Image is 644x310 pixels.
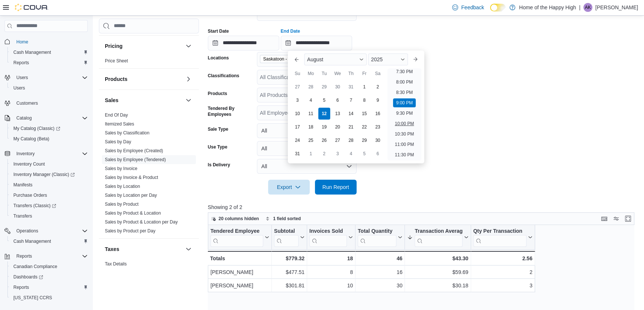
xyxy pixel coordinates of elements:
span: Purchase Orders [13,192,47,198]
a: My Catalog (Beta) [10,134,52,143]
div: Su [292,68,303,79]
div: Button. Open the year selector. 2025 is currently selected. [368,53,408,65]
div: day-17 [292,121,303,133]
li: 11:00 PM [392,140,417,149]
a: Tax Details [105,261,127,267]
label: Tendered By Employees [208,105,254,117]
button: Operations [13,226,41,235]
span: Sales by Employee (Tendered) [105,157,166,163]
input: Dark Mode [490,4,506,12]
ul: Time [387,68,421,160]
span: Price Sheet [105,58,128,64]
span: Tax Details [105,261,127,267]
span: Sales by Invoice & Product [105,174,158,180]
div: Total Quantity [358,228,396,247]
button: Keyboard shortcuts [600,214,609,223]
span: Feedback [461,4,484,11]
h3: Sales [105,97,119,104]
button: Reports [7,58,91,68]
span: Cash Management [10,48,88,57]
li: 9:00 PM [393,98,416,107]
input: Press the down key to enter a popover containing a calendar. Press the escape key to close the po... [281,36,352,50]
div: day-29 [318,81,330,93]
a: Sales by Employee (Created) [105,148,163,153]
div: 3 [473,281,532,290]
a: Itemized Sales [105,121,134,127]
button: Canadian Compliance [7,261,91,272]
div: day-15 [358,108,370,120]
button: Previous Month [291,53,303,65]
span: August [307,56,323,62]
label: Sale Type [208,126,228,132]
button: Run Report [315,180,357,195]
div: $43.30 [407,254,468,263]
a: Sales by Product per Day [105,228,155,234]
h3: Taxes [105,245,119,253]
label: End Date [281,28,300,34]
label: Start Date [208,28,229,34]
button: 1 field sorted [263,214,304,223]
div: Tendered Employee [210,228,263,247]
div: Pricing [99,56,199,68]
button: Transaction Average [407,228,468,247]
span: Transfers (Classic) [13,203,56,209]
span: Operations [13,226,88,235]
label: Products [208,91,227,97]
button: Users [7,83,91,93]
button: Taxes [105,245,183,253]
div: 16 [358,268,402,277]
a: Inventory Manager (Classic) [10,170,78,179]
span: Inventory [13,149,88,158]
div: day-6 [372,148,384,160]
div: day-10 [292,108,303,120]
button: Inventory Count [7,159,91,169]
button: Catalog [1,113,91,123]
div: Fr [358,68,370,79]
span: Sales by Product & Location [105,210,161,216]
span: Reports [16,253,32,259]
span: Transfers [13,213,32,219]
div: Th [345,68,357,79]
div: Tu [318,68,330,79]
div: Transaction Average [415,228,462,235]
button: Subtotal [274,228,305,247]
a: Sales by Product [105,202,139,207]
li: 8:00 PM [393,78,416,87]
div: $30.18 [407,281,468,290]
a: [US_STATE] CCRS [10,293,55,302]
button: Taxes [184,245,193,254]
a: Manifests [10,180,35,189]
button: Display options [612,214,621,223]
a: Cash Management [10,48,54,57]
span: Reports [10,283,88,292]
span: Sales by Employee (Created) [105,148,163,154]
div: day-30 [332,81,344,93]
button: Products [184,75,193,84]
div: day-8 [358,94,370,106]
input: Press the down key to open a popover containing a calendar. [208,36,279,50]
span: Users [13,73,88,82]
div: day-3 [292,94,303,106]
div: Button. Open the month selector. August is currently selected. [304,53,367,65]
div: We [332,68,344,79]
div: Total Quantity [358,228,396,235]
div: day-9 [372,94,384,106]
a: Canadian Compliance [10,262,60,271]
span: Reports [10,58,88,67]
span: Dashboards [10,273,88,281]
a: Sales by Location per Day [105,193,157,198]
div: 18 [309,254,353,263]
div: day-12 [318,108,330,120]
p: Showing 2 of 2 [208,203,639,211]
div: Sales [99,111,199,238]
button: Sales [184,96,193,105]
a: Sales by Invoice [105,166,137,171]
div: day-25 [305,134,317,146]
span: Export [273,180,305,195]
div: Invoices Sold [309,228,347,235]
span: Sales by Day [105,139,131,145]
div: day-23 [372,121,384,133]
div: day-13 [332,108,344,120]
button: [US_STATE] CCRS [7,293,91,303]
